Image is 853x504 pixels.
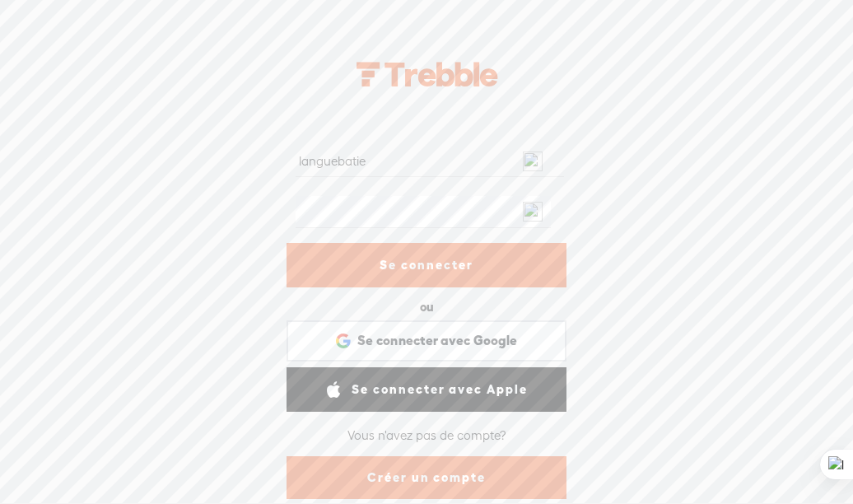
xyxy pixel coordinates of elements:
img: npw-badge-icon-locked.svg [523,152,543,171]
a: Se connecter [287,243,566,287]
div: ou [420,294,434,320]
div: Vous n'avez pas de compte? [347,418,506,453]
input: Nom d'utilisateur ou email [296,145,563,177]
a: Se connecter avec Apple [287,367,566,412]
img: npw-badge-icon-locked.svg [523,202,543,222]
div: Se connecter avec Google [287,320,566,362]
a: Créer un compte [287,456,566,499]
span: Se connecter avec Google [357,332,517,349]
